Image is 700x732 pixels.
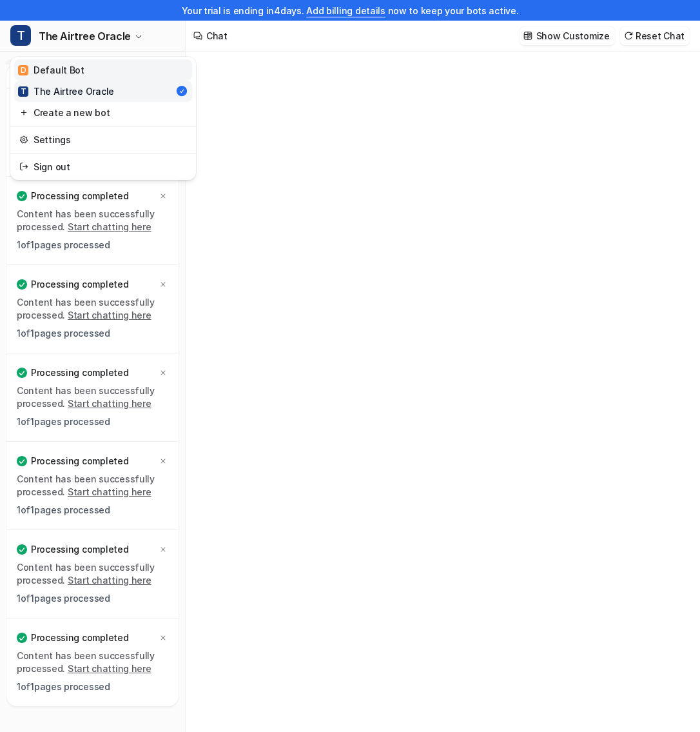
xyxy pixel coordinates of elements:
[14,102,192,123] a: Create a new bot
[18,65,28,75] span: D
[19,133,28,146] img: reset
[14,156,192,177] a: Sign out
[18,84,114,98] div: The Airtree Oracle
[18,86,28,97] span: T
[10,57,196,180] div: TThe Airtree Oracle
[19,160,28,173] img: reset
[39,27,131,45] span: The Airtree Oracle
[19,106,28,119] img: reset
[14,129,192,150] a: Settings
[18,63,84,77] div: Default Bot
[10,25,31,46] span: T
